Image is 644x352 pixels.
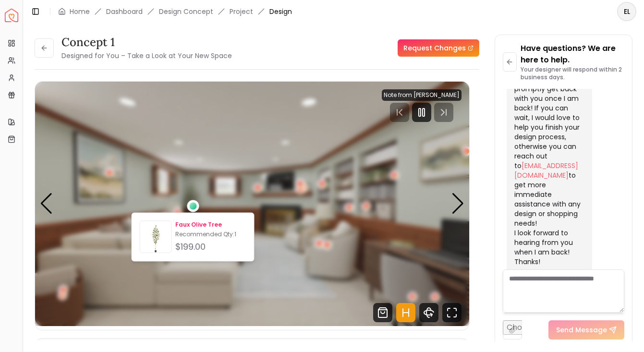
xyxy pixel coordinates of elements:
img: Spacejoy Logo [5,9,18,22]
li: Design Concept [159,7,213,16]
div: Carousel [35,82,469,326]
svg: 360 View [419,303,438,322]
div: 1 / 5 [35,82,469,326]
svg: Fullscreen [442,303,462,322]
img: Design Render 1 [35,82,469,326]
span: Design [269,7,292,16]
svg: Pause [416,107,427,118]
a: Spacejoy [5,9,18,22]
svg: Hotspots Toggle [396,303,415,322]
button: EL [617,2,636,21]
a: Faux Olive TreeFaux Olive TreeRecommended Qty:1$199.00 [140,221,246,254]
div: Next slide [451,193,464,214]
svg: Shop Products from this design [373,303,392,322]
h3: concept 1 [61,35,232,50]
div: Previous slide [40,193,53,214]
img: Faux Olive Tree [140,223,171,255]
div: $199.00 [175,240,246,254]
a: Request Changes [398,39,479,57]
div: Hello & happy weekend! I wanted to let you know I will be on leave through [DATE]- and that I wil... [514,17,583,286]
a: Dashboard [106,7,143,16]
span: EL [618,3,635,20]
a: [EMAIL_ADDRESS][DOMAIN_NAME] [514,161,578,180]
small: Designed for You – Take a Look at Your New Space [61,51,232,61]
div: Note from [PERSON_NAME] [382,89,462,101]
p: Your designer will respond within 2 business days. [521,66,624,81]
p: Have questions? We are here to help. [521,43,624,66]
a: Home [70,7,90,16]
p: Faux Olive Tree [175,221,246,229]
p: Recommended Qty: 1 [175,231,246,238]
a: Project [230,7,253,16]
nav: breadcrumb [58,7,292,16]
